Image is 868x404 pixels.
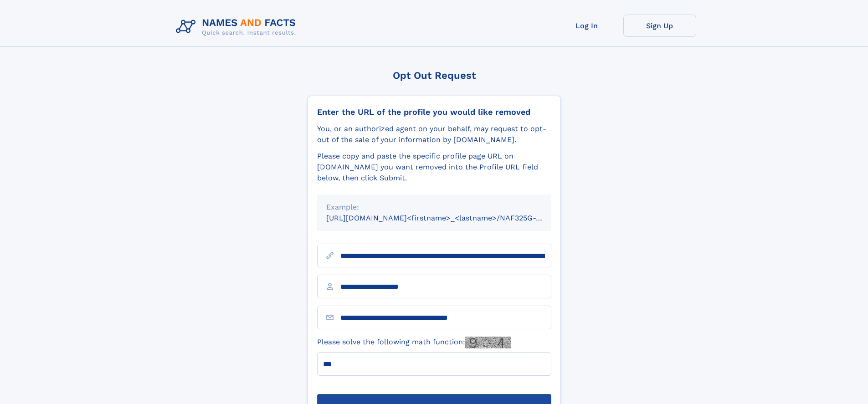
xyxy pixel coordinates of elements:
[317,123,551,145] div: You, or an authorized agent on your behalf, may request to opt-out of the sale of your informatio...
[623,15,696,37] a: Sign Up
[317,107,551,117] div: Enter the URL of the profile you would like removed
[308,70,561,81] div: Opt Out Request
[317,151,551,184] div: Please copy and paste the specific profile page URL on [DOMAIN_NAME] you want removed into the Pr...
[317,337,511,348] label: Please solve the following math function:
[550,15,623,37] a: Log In
[326,202,542,213] div: Example:
[172,15,303,39] img: Logo Names and Facts
[326,214,569,222] small: [URL][DOMAIN_NAME]<firstname>_<lastname>/NAF325G-xxxxxxxx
